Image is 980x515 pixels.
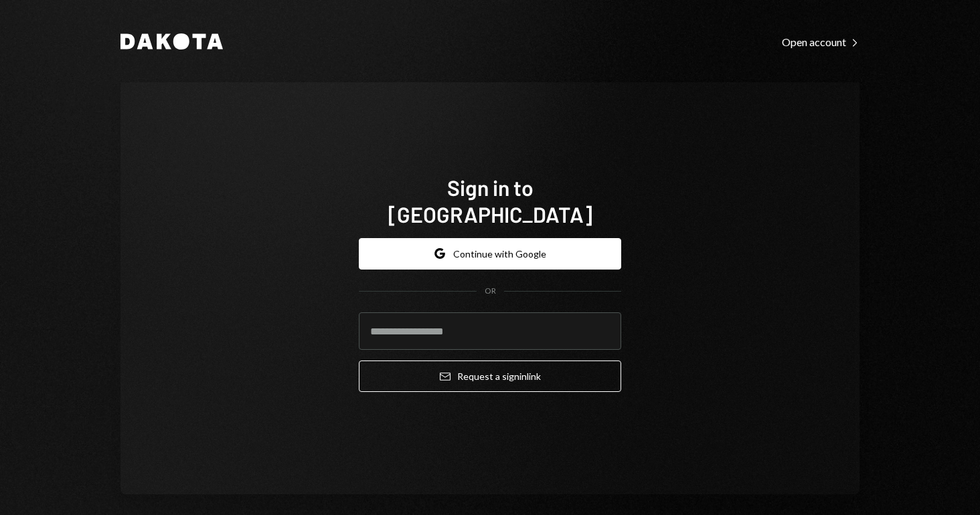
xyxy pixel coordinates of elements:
div: OR [485,286,496,297]
a: Open account [782,34,860,49]
button: Continue with Google [359,238,621,270]
button: Request a signinlink [359,360,621,392]
h1: Sign in to [GEOGRAPHIC_DATA] [359,174,621,227]
div: Open account [782,35,860,49]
